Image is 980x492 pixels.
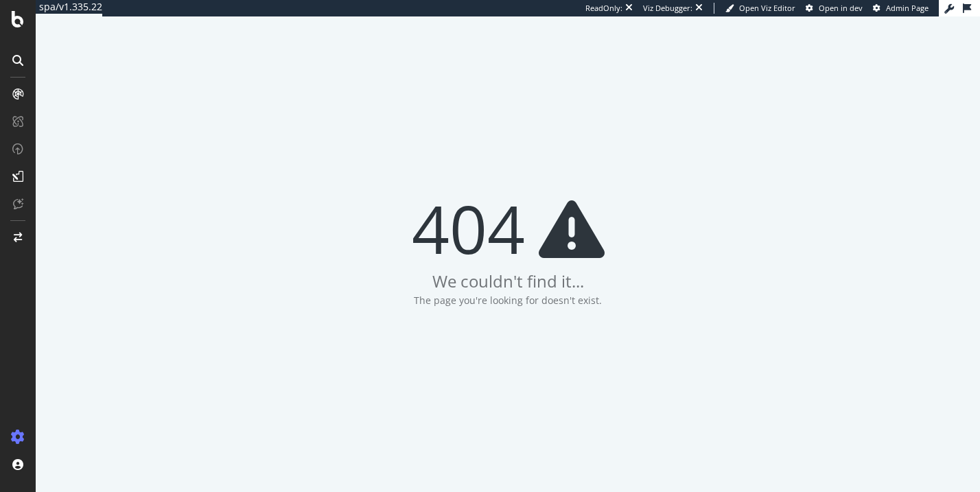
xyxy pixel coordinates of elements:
[819,3,863,13] span: Open in dev
[886,3,929,13] span: Admin Page
[412,194,605,263] div: 404
[739,3,795,13] span: Open Viz Editor
[432,270,584,293] div: We couldn't find it...
[725,3,795,14] a: Open Viz Editor
[585,3,622,14] div: ReadOnly:
[414,294,602,307] div: The page you're looking for doesn't exist.
[873,3,929,14] a: Admin Page
[643,3,692,14] div: Viz Debugger:
[806,3,863,14] a: Open in dev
